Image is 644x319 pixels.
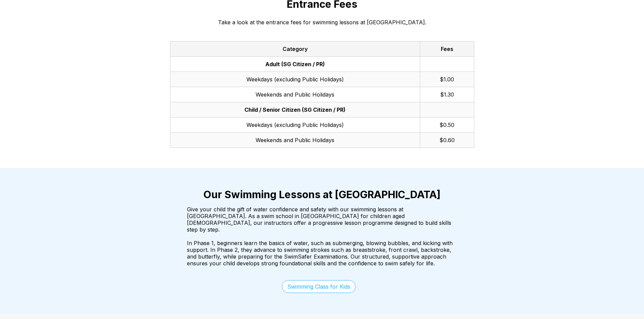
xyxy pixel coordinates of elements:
th: Fees [420,41,474,56]
a: Swimming Class for Kids [282,280,356,293]
td: Weekdays (excluding Public Holidays) [170,72,420,87]
div: Give your child the gift of water confidence and safety with our swimming lessons at [GEOGRAPHIC_... [187,206,457,273]
td: Weekends and Public Holidays [170,132,420,148]
div: Take a look at the entrance fees for swimming lessons at [GEOGRAPHIC_DATA]. [187,16,457,29]
strong: Child / Senior Citizen (SG Citizen / PR) [244,106,345,113]
td: Weekdays (excluding Public Holidays) [170,117,420,132]
td: $0.60 [420,132,474,148]
td: $1.00 [420,72,474,87]
td: Weekends and Public Holidays [170,87,420,102]
td: $1.30 [420,87,474,102]
td: $0.50 [420,117,474,132]
strong: Adult (SG Citizen / PR) [265,61,325,68]
h2: Our Swimming Lessons at [GEOGRAPHIC_DATA] [79,188,566,201]
th: Category [170,41,420,56]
